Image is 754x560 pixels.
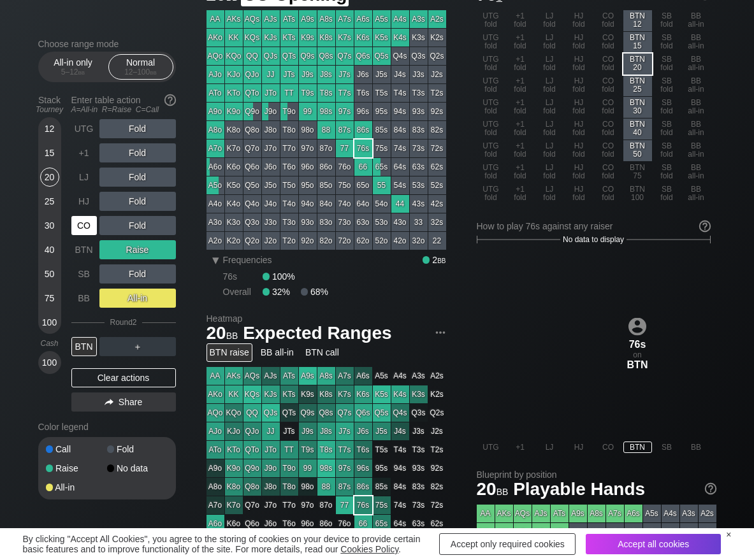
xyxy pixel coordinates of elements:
[354,29,372,47] div: K6s
[373,176,391,194] div: 55
[594,32,623,53] div: CO fold
[336,66,354,83] div: J7s
[477,54,505,75] div: UTG fold
[354,66,372,83] div: J6s
[336,213,354,231] div: 73o
[428,84,446,102] div: T2s
[40,264,59,284] div: 50
[280,47,298,65] div: QTs
[535,10,564,31] div: LJ fold
[107,445,168,454] div: Fold
[373,195,391,213] div: 54o
[391,158,409,176] div: 64s
[682,140,711,161] div: BB all-in
[428,232,446,250] div: 22
[262,195,280,213] div: J4o
[317,121,335,139] div: 88
[410,213,428,231] div: 33
[280,176,298,194] div: T5o
[477,32,505,53] div: UTG fold
[535,162,564,183] div: LJ fold
[594,162,623,183] div: CO fold
[623,54,652,75] div: BTN 20
[33,90,66,119] div: Stack
[317,213,335,231] div: 83o
[71,90,176,119] div: Enter table action
[391,10,409,28] div: A4s
[243,121,261,139] div: Q8o
[565,162,593,183] div: HJ fold
[40,353,59,372] div: 100
[243,103,261,120] div: Q9o
[262,47,280,65] div: QJs
[243,29,261,47] div: KQs
[336,158,354,176] div: 76o
[225,195,243,213] div: K4o
[628,317,646,335] img: icon-avatar.b40e07d9.svg
[682,162,711,183] div: BB all-in
[262,121,280,139] div: J8o
[410,29,428,47] div: K3s
[410,158,428,176] div: 63s
[207,158,224,176] div: A6o
[594,75,623,96] div: CO fold
[428,176,446,194] div: 52s
[594,97,623,118] div: CO fold
[594,10,623,31] div: CO fold
[373,121,391,139] div: 85s
[207,121,224,139] div: A8o
[506,54,535,75] div: +1 fold
[317,47,335,65] div: Q8s
[594,54,623,75] div: CO fold
[207,103,224,120] div: A9o
[207,232,224,250] div: A2o
[105,399,113,406] img: share.864f2f62.svg
[280,195,298,213] div: T4o
[317,66,335,83] div: J8s
[243,47,261,65] div: QQ
[565,32,593,53] div: HJ fold
[40,289,59,308] div: 75
[506,10,535,31] div: +1 fold
[336,29,354,47] div: K7s
[317,232,335,250] div: 82o
[535,97,564,118] div: LJ fold
[317,29,335,47] div: K8s
[428,158,446,176] div: 62s
[99,119,176,138] div: Fold
[623,140,652,161] div: BTN 50
[653,97,681,118] div: SB fold
[565,118,593,140] div: HJ fold
[299,84,317,102] div: T9s
[506,162,535,183] div: +1 fold
[46,445,107,454] div: Call
[373,232,391,250] div: 52o
[391,29,409,47] div: K4s
[506,75,535,96] div: +1 fold
[653,183,681,205] div: SB fold
[280,10,298,28] div: ATs
[391,103,409,120] div: 94s
[99,143,176,162] div: Fold
[243,195,261,213] div: Q4o
[46,483,107,492] div: All-in
[653,118,681,140] div: SB fold
[594,140,623,161] div: CO fold
[535,75,564,96] div: LJ fold
[535,54,564,75] div: LJ fold
[565,10,593,31] div: HJ fold
[354,176,372,194] div: 65o
[410,47,428,65] div: Q3s
[207,84,224,102] div: ATo
[299,47,317,65] div: Q9s
[373,213,391,231] div: 53o
[373,103,391,120] div: 95s
[71,192,97,211] div: HJ
[653,32,681,53] div: SB fold
[107,464,168,473] div: No data
[317,103,335,120] div: 98s
[682,118,711,140] div: BB all-in
[299,10,317,28] div: A9s
[428,47,446,65] div: Q2s
[262,103,280,120] div: J9o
